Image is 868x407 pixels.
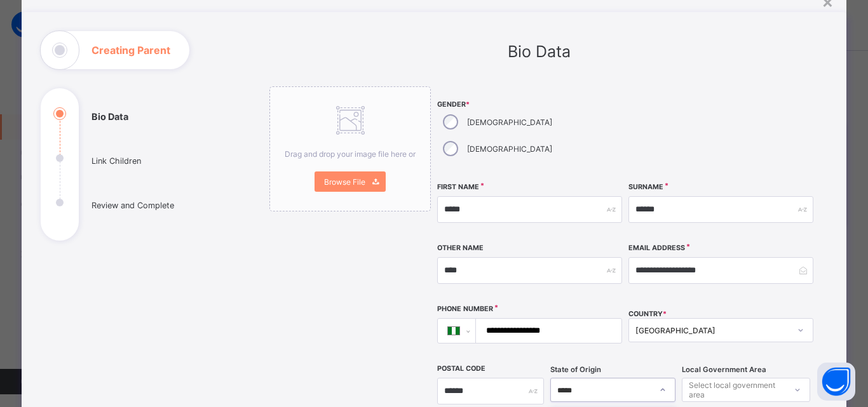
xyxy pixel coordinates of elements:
span: COUNTRY [628,310,667,318]
label: First Name [437,183,479,191]
label: Email Address [628,244,685,252]
div: Drag and drop your image file here orBrowse File [269,86,431,211]
span: Gender [437,100,622,109]
label: [DEMOGRAPHIC_DATA] [467,117,552,127]
span: Browse File [324,177,365,187]
span: State of Origin [550,365,601,374]
label: [DEMOGRAPHIC_DATA] [467,144,552,154]
button: Open asap [817,363,855,401]
label: Other Name [437,244,484,252]
div: [GEOGRAPHIC_DATA] [635,326,790,335]
label: Postal Code [437,364,485,373]
label: Phone Number [437,305,493,313]
span: Drag and drop your image file here or [285,149,416,159]
h1: Creating Parent [92,45,170,55]
span: Local Government Area [682,365,766,374]
span: Bio Data [508,42,571,61]
label: Surname [628,183,663,191]
div: Select local government area [689,378,785,402]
